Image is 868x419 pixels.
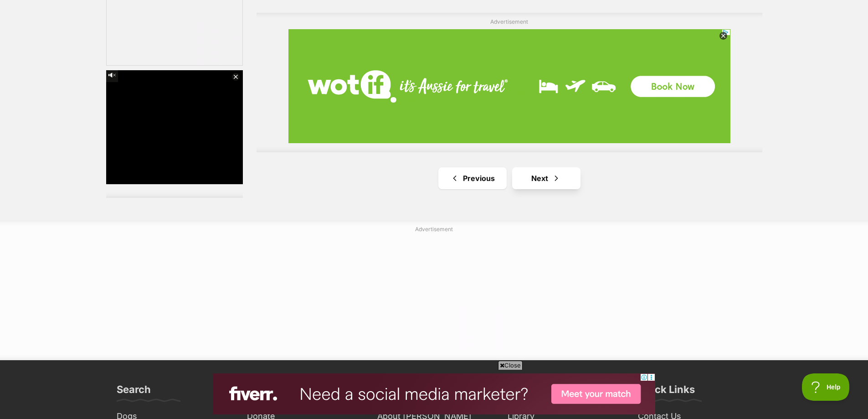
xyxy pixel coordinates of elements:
iframe: Advertisement [213,373,655,414]
iframe: Advertisement [106,70,243,184]
iframe: Help Scout Beacon - Open [802,373,850,401]
h3: Search [117,383,151,401]
a: Next page [512,167,580,189]
a: Previous page [438,167,507,189]
h3: Quick Links [638,383,695,401]
iframe: Advertisement [288,29,730,143]
span: Close [498,361,523,370]
nav: Pagination [257,167,762,189]
div: Advertisement [257,13,762,153]
img: adc.png [130,0,136,7]
iframe: Advertisement [366,237,503,351]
